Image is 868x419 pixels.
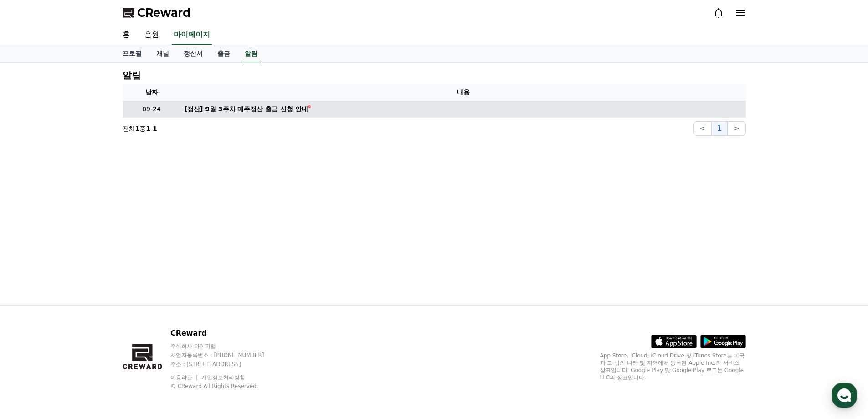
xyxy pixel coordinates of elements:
[170,374,199,381] a: 이용약관
[141,303,152,310] span: 설정
[693,121,711,136] button: <
[115,26,137,45] a: 홈
[201,374,245,381] a: 개인정보처리방침
[170,383,282,390] p: © CReward All Rights Reserved.
[137,5,191,20] span: CReward
[115,45,149,62] a: 프로필
[172,26,212,45] a: 마이페이지
[170,328,282,339] p: CReward
[170,342,282,350] p: 주식회사 와이피랩
[170,361,282,368] p: 주소 : [STREET_ADDRESS]
[123,84,181,101] th: 날짜
[3,289,60,312] a: 홈
[711,121,728,136] button: 1
[29,303,34,310] span: 홈
[181,84,746,101] th: 내용
[123,124,157,133] p: 전체 중 -
[118,289,175,312] a: 설정
[126,104,177,114] p: 09-24
[176,45,210,62] a: 정산서
[83,303,94,310] span: 대화
[123,70,141,80] h4: 알림
[185,104,742,114] a: [정산] 9월 3주차 매주정산 출금 신청 안내
[60,289,118,312] a: 대화
[241,45,261,62] a: 알림
[728,121,745,136] button: >
[123,5,191,20] a: CReward
[135,125,140,132] strong: 1
[210,45,237,62] a: 출금
[137,26,166,45] a: 음원
[170,352,282,359] p: 사업자등록번호 : [PHONE_NUMBER]
[149,45,176,62] a: 채널
[153,125,157,132] strong: 1
[146,125,150,132] strong: 1
[185,104,308,114] div: [정산] 9월 3주차 매주정산 출금 신청 안내
[600,352,746,381] p: App Store, iCloud, iCloud Drive 및 iTunes Store는 미국과 그 밖의 나라 및 지역에서 등록된 Apple Inc.의 서비스 상표입니다. Goo...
